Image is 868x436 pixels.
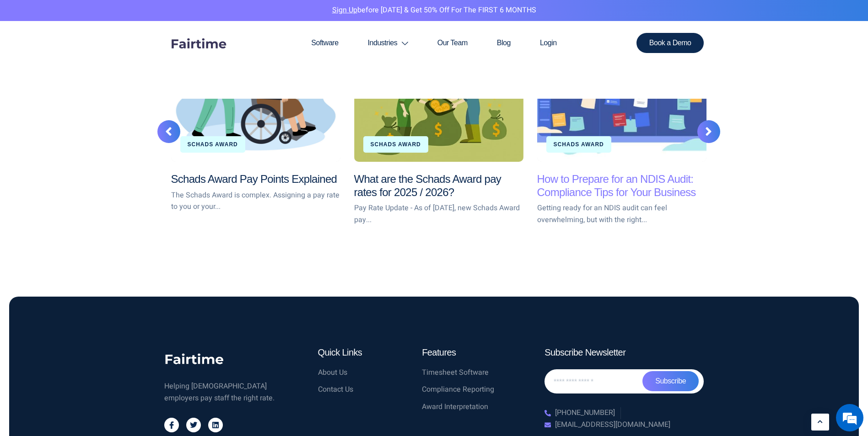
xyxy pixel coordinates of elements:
div: Helping [DEMOGRAPHIC_DATA] employers pay staff the right rate. [164,381,281,404]
p: The Schads Award is complex. Assigning a pay rate to you or your... [171,190,340,213]
a: Our Team [423,21,482,65]
p: Getting ready for an NDIS audit can feel overwhelming, but with the right... [537,202,706,226]
a: Industries [353,21,423,65]
a: What are the Schads Award pay rates for 2025 / 2026? [354,173,501,198]
textarea: Type your message and hit 'Enter' [5,250,174,282]
a: Blog [482,21,525,65]
h4: Quick Links [318,347,413,358]
span: Book a Demo [649,39,691,47]
div: Minimize live chat window [150,5,172,27]
span: Award Interpretation [422,401,488,413]
span: [PHONE_NUMBER] [553,407,615,419]
div: Chat with us now [48,51,154,63]
a: Timesheet Software [422,367,517,379]
button: Subscribe [642,371,699,391]
a: Schads Award [188,141,238,148]
a: Schads Award Pay Points Explained [171,173,337,185]
a: Sign Up [332,5,357,16]
span: Contact Us [318,384,353,396]
a: Learn More [811,414,829,431]
a: Schads Award [554,141,604,148]
a: About Us [318,367,413,379]
a: Contact Us [318,384,413,396]
a: Award Interpretation [422,401,517,413]
p: before [DATE] & Get 50% Off for the FIRST 6 MONTHS [7,5,861,16]
a: Book a Demo [636,33,704,53]
p: Pay Rate Update - As of [DATE], new Schads Award pay... [354,202,523,226]
a: Schads Award [371,141,421,148]
span: We're online! [53,115,126,207]
h4: Features [422,347,517,358]
a: Login [525,21,571,65]
a: Software [297,21,353,65]
h4: Subscribe Newsletter [545,347,704,358]
span: [EMAIL_ADDRESS][DOMAIN_NAME] [553,419,670,431]
a: How to Prepare for an NDIS Audit: Compliance Tips for Your Business [537,173,696,198]
span: Compliance Reporting [422,384,494,396]
span: About Us [318,367,347,379]
span: Timesheet Software [422,367,489,379]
